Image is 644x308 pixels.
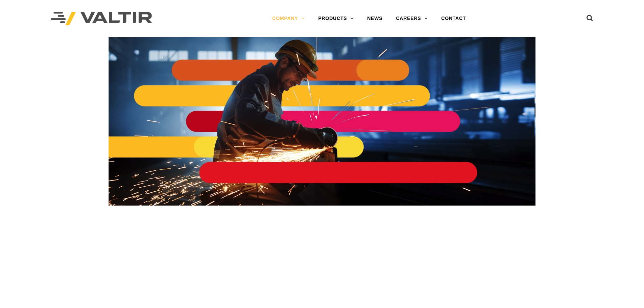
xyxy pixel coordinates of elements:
a: CAREERS [389,12,434,25]
a: NEWS [360,12,389,25]
img: Valtir [51,12,152,26]
a: COMPANY [265,12,311,25]
a: CONTACT [434,12,473,25]
a: PRODUCTS [311,12,360,25]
